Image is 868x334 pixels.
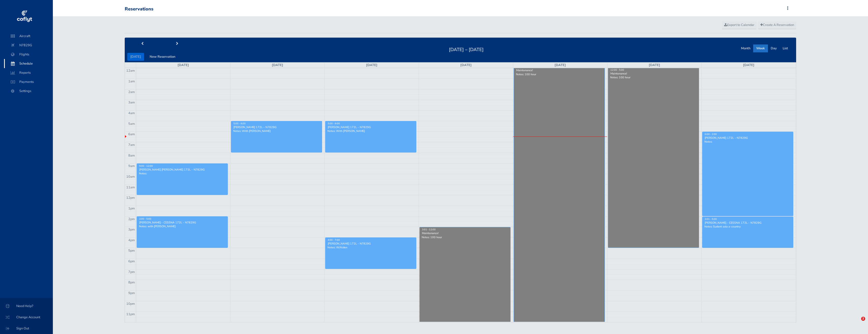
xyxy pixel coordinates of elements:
span: 12am [126,68,135,73]
button: Day [768,44,780,52]
span: 4am [128,111,135,115]
span: 12pm [126,195,135,200]
span: 7pm [128,270,135,274]
p: Notes: Sudent solo x-country [704,225,791,229]
p: Notes: With [PERSON_NAME] [233,129,320,133]
span: 8pm [128,280,135,285]
span: 3pm [128,227,135,232]
span: 1am [128,79,135,84]
span: Need Help? [6,301,47,311]
button: Week [753,44,768,52]
button: Month [738,44,753,52]
span: 11pm [126,312,135,316]
span: 10pm [126,301,135,306]
span: 9am [128,164,135,168]
p: Notes: with [PERSON_NAME] [139,224,226,228]
span: 1pm [128,206,135,211]
p: Notes: 100 hour [422,235,508,239]
a: Create A Reservation [758,21,796,29]
span: 7am [128,143,135,147]
span: 2pm [128,217,135,221]
div: Maintenance! [610,72,697,75]
span: 4pm [128,238,135,242]
span: 4:00 - 7:00 [328,238,340,241]
p: Notes: [704,140,791,144]
span: 5:00 - 8:00 [233,122,246,125]
span: 3:01 - 12:00 [422,228,436,231]
span: 11am [126,185,135,190]
p: Notes: 100 hour [610,75,697,79]
span: Sign Out [6,324,47,333]
p: Notes: With [PERSON_NAME] [327,129,414,133]
a: [DATE] [366,63,377,67]
button: [DATE] [127,53,144,61]
h2: [DATE] – [DATE] [446,45,487,53]
a: [DATE] [743,63,754,67]
span: 10am [126,174,135,179]
div: [PERSON_NAME] [PERSON_NAME] 172L - N7829G [139,168,226,172]
a: Export to Calendar [722,21,757,29]
span: 6am [128,132,135,136]
div: Maintenance! [422,231,508,235]
span: 2 [861,317,865,321]
span: Payments [9,77,48,86]
span: 3am [128,100,135,105]
span: 6pm [128,259,135,264]
span: Reports [9,68,48,77]
a: [DATE] [555,63,566,67]
span: 2:01 - 5:00 [705,218,717,221]
div: [PERSON_NAME] 172L - N7829G [327,242,414,246]
span: 2:00 - 5:00 [139,217,151,220]
span: 9:00 - 12:00 [139,164,153,168]
span: 5:00 - 8:00 [328,122,340,125]
span: Change Account [6,313,47,322]
a: [DATE] [178,63,189,67]
iframe: Intercom live chat [851,317,863,329]
p: Notes: 100 hour [516,72,603,76]
a: [DATE] [272,63,283,67]
span: 9pm [128,291,135,295]
div: Reservations [125,6,153,12]
button: New Reservation [147,53,178,61]
span: 12:00 - 5:00 [610,68,624,71]
span: 8am [128,153,135,158]
a: [DATE] [460,63,472,67]
p: Notes: W/Aiden [327,246,414,249]
div: [PERSON_NAME] - CESSNA 172L - N7829G [704,221,791,225]
div: [PERSON_NAME] 172L - N7829G [704,136,791,140]
a: [DATE] [649,63,660,67]
span: Settings [9,86,48,96]
span: 2am [128,90,135,94]
div: Maintenance! [516,68,603,72]
span: Flights [9,50,48,59]
span: Aircraft [9,32,48,41]
div: [PERSON_NAME] - CESSNA 172L - N7829G [139,221,226,224]
span: N7829G [9,41,48,50]
span: 5am [128,122,135,126]
button: next [160,40,195,48]
button: List [780,44,791,52]
span: Create A Reservation [760,23,794,27]
span: Export to Calendar [724,23,754,27]
div: [PERSON_NAME] 172L - N7829G [233,125,320,129]
div: [PERSON_NAME] 172L - N7829G [327,125,414,129]
img: coflyt logo [16,9,33,24]
button: prev [125,40,160,48]
p: Notes: [139,172,226,175]
span: 6:00 - 2:00 [705,133,717,136]
span: 5pm [128,248,135,253]
span: Schedule [9,59,48,68]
